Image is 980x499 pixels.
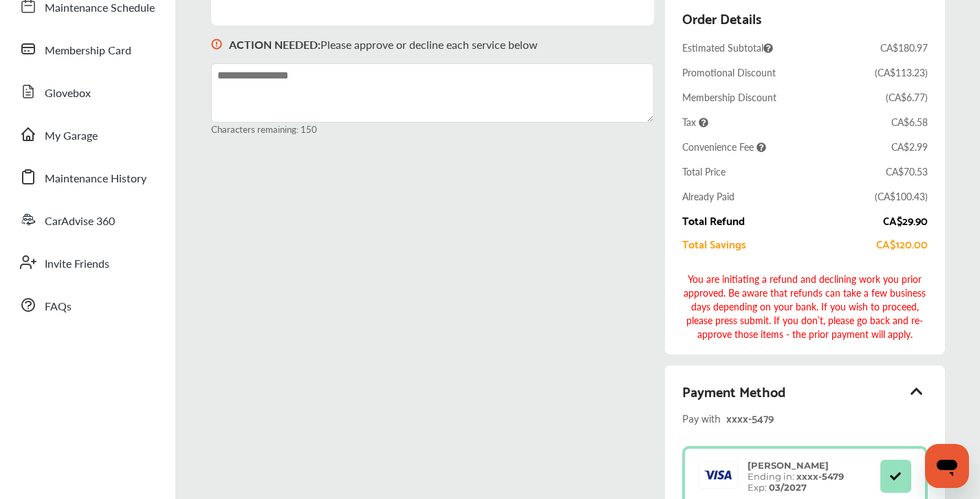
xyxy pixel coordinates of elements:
div: Total Refund [682,214,745,226]
div: You are initiating a refund and declining work you prior approved. Be aware that refunds can take... [682,272,927,341]
div: CA$70.53 [886,164,928,178]
span: My Garage [45,127,98,145]
span: Invite Friends [45,255,109,273]
span: CarAdvise 360 [45,213,115,231]
strong: [PERSON_NAME] [748,460,829,471]
span: Glovebox [45,85,91,103]
img: svg+xml;base64,PHN2ZyB3aWR0aD0iMTYiIGhlaWdodD0iMTciIHZpZXdCb3g9IjAgMCAxNiAxNyIgZmlsbD0ibm9uZSIgeG... [211,25,222,63]
a: My Garage [12,116,162,152]
div: Promotional Discount [682,65,776,79]
div: Already Paid [682,189,734,203]
div: xxxx- 5479 [726,408,898,427]
a: FAQs [12,287,162,323]
div: Total Savings [682,237,746,250]
a: Membership Card [12,31,162,67]
span: Membership Card [45,42,131,60]
div: Ending in: Exp: [741,460,851,493]
div: Payment Method [682,379,927,403]
span: Estimated Subtotal [682,41,773,54]
span: FAQs [45,298,72,316]
a: CarAdvise 360 [12,202,162,237]
div: Membership Discount [682,90,776,104]
span: Tax [682,115,708,129]
div: ( CA$6.77 ) [886,90,928,104]
strong: xxxx- 5479 [796,471,844,482]
div: Total Price [682,164,726,178]
small: Characters remaining: 150 [211,123,655,136]
div: Order Details [682,6,761,30]
div: CA$120.00 [876,237,928,250]
p: Please approve or decline each service below [229,36,538,52]
span: Pay with [682,408,721,427]
a: Invite Friends [12,244,162,280]
iframe: Button to launch messaging window [925,444,969,488]
div: ( CA$113.23 ) [875,65,928,79]
div: CA$180.97 [880,41,928,54]
strong: 03/2027 [769,482,807,493]
a: Glovebox [12,74,162,109]
span: Convenience Fee [682,140,766,153]
div: ( CA$100.43 ) [875,189,928,203]
a: Maintenance History [12,159,162,195]
b: ACTION NEEDED : [229,36,320,52]
div: CA$29.90 [883,214,928,226]
div: CA$2.99 [891,140,928,153]
span: Maintenance History [45,170,146,188]
div: CA$6.58 [891,115,928,129]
